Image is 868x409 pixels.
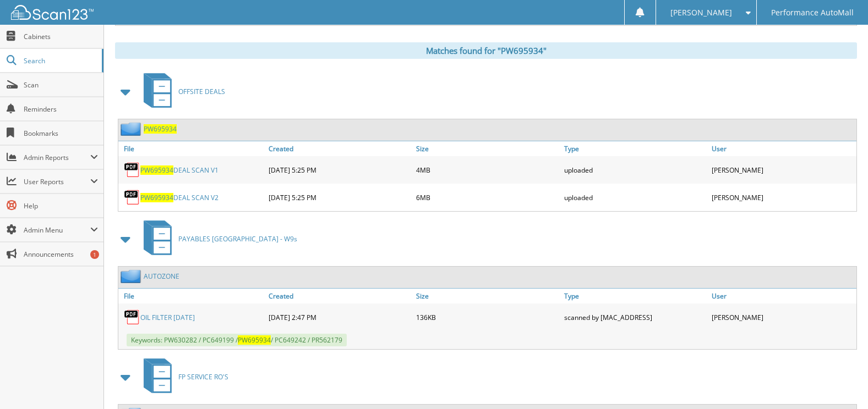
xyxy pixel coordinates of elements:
div: Matches found for "PW695934" [115,42,857,59]
div: 4MB [413,159,561,181]
a: PW695934 [144,124,177,134]
a: User [709,289,856,303]
a: OIL FILTER [DATE] [140,313,195,322]
a: Size [413,141,561,156]
a: OFFSITE DEALS [137,70,225,113]
span: PW695934 [140,193,173,202]
a: PW695934DEAL SCAN V1 [140,165,219,175]
a: PAYABLES [GEOGRAPHIC_DATA] - W9s [137,217,297,261]
img: folder2.png [121,122,144,136]
a: PW695934DEAL SCAN V2 [140,193,219,202]
span: Performance AutoMall [771,9,854,16]
div: [DATE] 5:25 PM [266,186,413,208]
div: [DATE] 2:47 PM [266,306,413,328]
div: uploaded [561,159,709,181]
a: User [709,141,856,156]
div: 1 [90,250,99,259]
span: Cabinets [24,32,98,41]
span: Scan [24,80,98,90]
img: folder2.png [121,269,144,283]
a: File [118,289,266,303]
span: [PERSON_NAME] [670,9,732,16]
span: Admin Menu [24,225,90,235]
div: [PERSON_NAME] [709,186,856,208]
span: Search [24,56,96,65]
a: Created [266,141,413,156]
img: PDF.png [124,309,140,325]
span: Help [24,201,98,211]
div: [PERSON_NAME] [709,306,856,328]
a: File [118,141,266,156]
div: scanned by [MAC_ADDRESS] [561,306,709,328]
img: PDF.png [124,162,140,178]
a: AUTOZONE [144,272,179,281]
span: PW695934 [140,165,173,175]
img: PDF.png [124,189,140,206]
a: Type [561,289,709,303]
a: Size [413,289,561,303]
span: Admin Reports [24,153,90,162]
span: Bookmarks [24,129,98,138]
a: Created [266,289,413,303]
span: Announcements [24,250,98,259]
div: [DATE] 5:25 PM [266,159,413,181]
span: Keywords: PW630282 / PC649199 / / PC649242 / PR562179 [127,334,347,346]
span: Reminders [24,104,98,114]
span: User Reports [24,177,90,186]
div: 136KB [413,306,561,328]
span: OFFSITE DEALS [178,87,225,96]
span: FP SERVICE RO'S [178,372,228,382]
a: FP SERVICE RO'S [137,355,228,399]
div: 6MB [413,186,561,208]
div: [PERSON_NAME] [709,159,856,181]
span: PAYABLES [GEOGRAPHIC_DATA] - W9s [178,234,297,244]
span: PW695934 [238,335,271,345]
a: Type [561,141,709,156]
img: scan123-logo-white.svg [11,5,94,20]
div: uploaded [561,186,709,208]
